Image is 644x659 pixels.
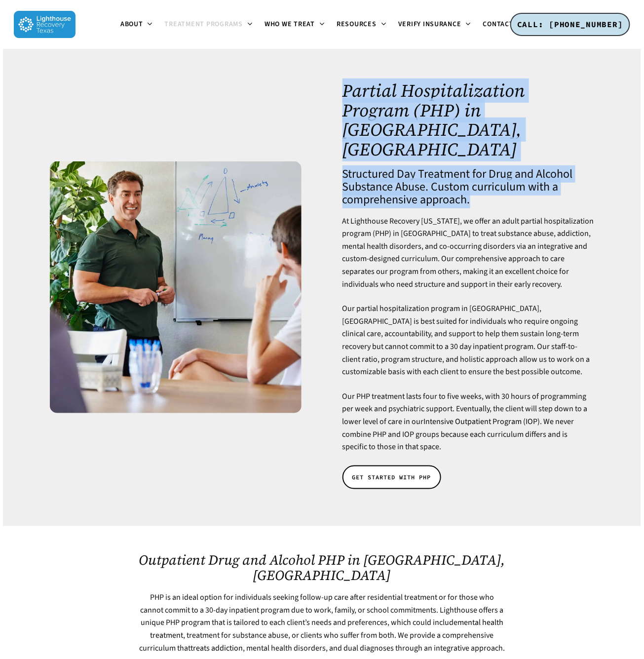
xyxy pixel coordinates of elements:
[342,465,441,489] a: GET STARTED WITH PHP
[190,643,243,654] a: treats addiction
[342,215,594,303] p: At Lighthouse Recovery [US_STATE], we offer an adult partial hospitalization program (PHP) in [GE...
[342,81,594,159] h1: Partial Hospitalization Program (PHP) in [GEOGRAPHIC_DATA], [GEOGRAPHIC_DATA]
[114,21,159,29] a: About
[159,21,259,29] a: Treatment Programs
[483,19,514,29] span: Contact
[265,19,315,29] span: Who We Treat
[14,11,76,38] img: Lighthouse Recovery Texas
[337,19,377,29] span: Resources
[151,618,504,641] a: mental health treatment
[139,552,505,583] h2: Outpatient Drug and Alcohol PHP in [GEOGRAPHIC_DATA], [GEOGRAPHIC_DATA]
[510,13,630,37] a: CALL: [PHONE_NUMBER]
[398,19,461,29] span: Verify Insurance
[165,19,243,29] span: Treatment Programs
[342,390,594,454] p: Our PHP treatment lasts four to five weeks, with 30 hours of programming per week and psychiatric...
[424,416,540,427] a: Intensive Outpatient Program (IOP)
[352,472,431,482] span: GET STARTED WITH PHP
[392,21,477,29] a: Verify Insurance
[259,21,331,29] a: Who We Treat
[517,19,623,29] span: CALL: [PHONE_NUMBER]
[342,303,594,390] p: Our partial hospitalization program in [GEOGRAPHIC_DATA], [GEOGRAPHIC_DATA] is best suited for in...
[477,21,530,29] a: Contact
[120,19,143,29] span: About
[331,21,392,29] a: Resources
[342,168,594,206] h4: Structured Day Treatment for Drug and Alcohol Substance Abuse. Custom curriculum with a comprehen...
